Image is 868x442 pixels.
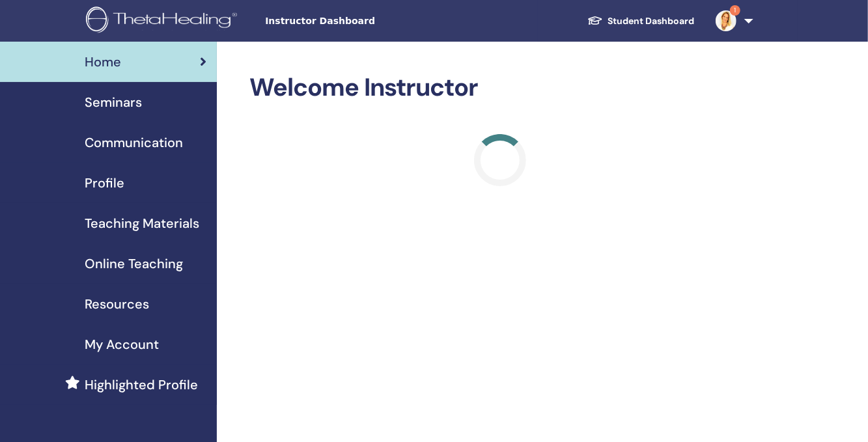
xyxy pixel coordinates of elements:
[265,14,460,28] span: Instructor Dashboard
[85,335,159,354] span: My Account
[86,7,242,36] img: logo.png
[85,254,183,273] span: Online Teaching
[85,214,199,233] span: Teaching Materials
[587,15,603,26] img: graduation-cap-white.svg
[85,133,183,152] span: Communication
[85,92,142,112] span: Seminars
[730,5,740,16] span: 1
[577,9,705,33] a: Student Dashboard
[85,375,198,394] span: Highlighted Profile
[85,294,149,314] span: Resources
[716,10,736,31] img: default.jpg
[85,52,121,72] span: Home
[85,173,124,193] span: Profile
[249,73,751,103] h2: Welcome Instructor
